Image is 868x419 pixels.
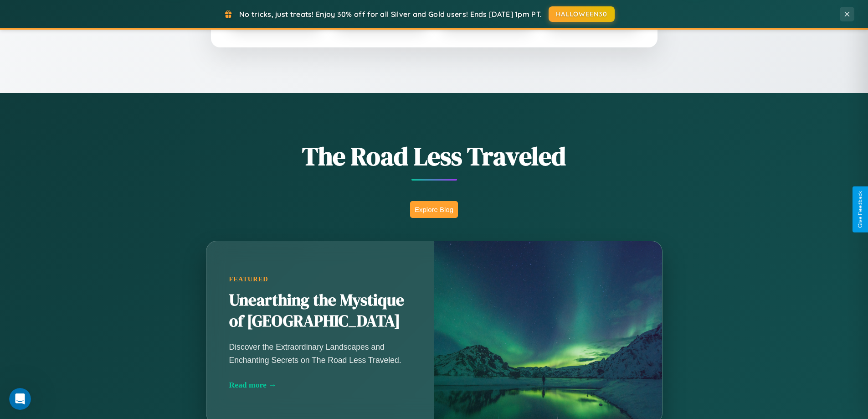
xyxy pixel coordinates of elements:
div: Featured [229,275,411,283]
span: No tricks, just treats! Enjoy 30% off for all Silver and Gold users! Ends [DATE] 1pm PT. [239,10,542,19]
button: HALLOWEEN30 [549,6,615,22]
button: Explore Blog [410,201,458,218]
iframe: Intercom live chat [9,388,31,410]
div: Give Feedback [857,191,863,228]
h1: The Road Less Traveled [161,139,708,174]
h2: Unearthing the Mystique of [GEOGRAPHIC_DATA] [229,290,411,332]
div: Read more → [229,380,411,390]
p: Discover the Extraordinary Landscapes and Enchanting Secrets on The Road Less Traveled. [229,341,411,366]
